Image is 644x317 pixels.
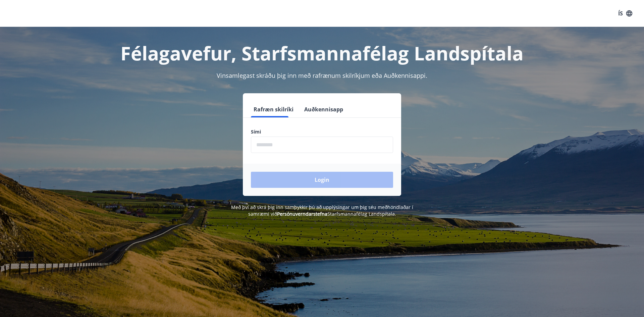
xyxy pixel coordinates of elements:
button: Rafræn skilríki [251,101,296,117]
a: Persónuverndarstefna [277,211,327,217]
button: Auðkennisapp [302,101,346,117]
button: ÍS [614,7,636,19]
label: Sími [251,128,393,135]
span: Með því að skrá þig inn samþykkir þú að upplýsingar um þig séu meðhöndlaðar í samræmi við Starfsm... [231,204,413,217]
h1: Félagavefur, Starfsmannafélag Landspítala [89,40,555,66]
span: Vinsamlegast skráðu þig inn með rafrænum skilríkjum eða Auðkennisappi. [217,71,427,80]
